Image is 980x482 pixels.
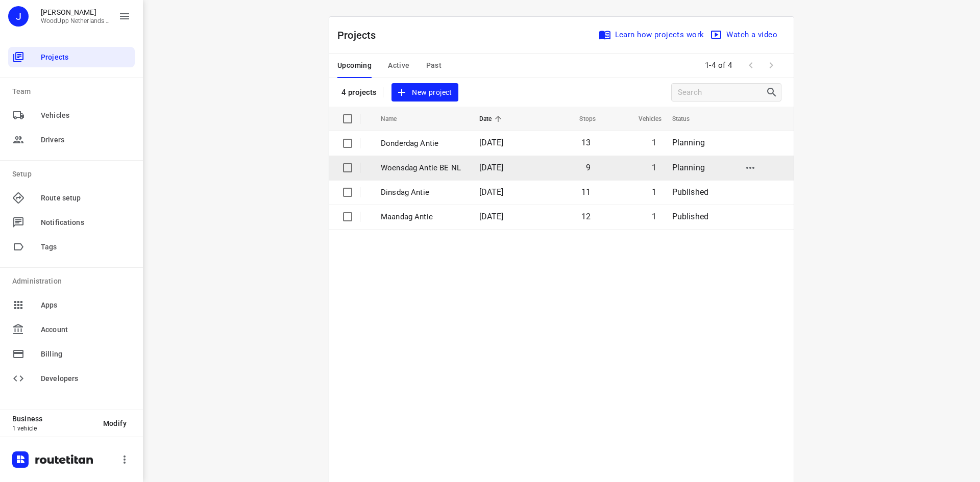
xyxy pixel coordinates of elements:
[95,414,135,433] button: Modify
[41,17,110,24] p: WoodUpp Netherlands B.V.
[41,349,131,360] span: Billing
[398,86,452,99] span: New project
[8,368,135,389] div: Developers
[8,344,135,364] div: Billing
[8,237,135,257] div: Tags
[479,138,504,147] span: [DATE]
[479,187,504,197] span: [DATE]
[479,113,505,125] span: Date
[479,212,504,221] span: [DATE]
[652,187,656,197] span: 1
[678,85,766,100] input: Search projects
[381,138,464,149] p: Donderdag Antie
[8,212,135,233] div: Notifications
[388,59,409,72] span: Active
[766,86,781,98] div: Search
[8,105,135,125] div: Vehicles
[581,138,591,147] span: 13
[652,138,656,147] span: 1
[41,110,131,121] span: Vehicles
[652,163,656,172] span: 1
[8,47,135,67] div: Projects
[701,55,737,77] span: 1-4 of 4
[41,135,131,145] span: Drivers
[581,212,591,221] span: 12
[381,162,464,174] p: Woensdag Antie BE NL
[672,138,705,147] span: Planning
[381,187,464,198] p: Dinsdag Antie
[566,113,596,125] span: Stops
[479,163,504,172] span: [DATE]
[381,211,464,223] p: Maandag Antie
[103,419,127,427] span: Modify
[41,52,131,63] span: Projects
[12,276,135,287] p: Administration
[8,130,135,150] div: Drivers
[8,295,135,315] div: Apps
[8,6,29,27] div: J
[41,324,131,335] span: Account
[672,163,705,172] span: Planning
[337,59,372,72] span: Upcoming
[381,113,410,125] span: Name
[391,83,458,102] button: New project
[41,242,131,252] span: Tags
[337,28,384,43] p: Projects
[672,113,703,125] span: Status
[12,415,95,423] p: Business
[341,88,377,97] p: 4 projects
[761,55,781,75] span: Next Page
[672,212,709,221] span: Published
[652,212,656,221] span: 1
[41,193,131,204] span: Route setup
[672,187,709,197] span: Published
[12,425,95,432] p: 1 vehicle
[8,319,135,340] div: Account
[741,55,761,75] span: Previous Page
[12,86,135,97] p: Team
[41,217,131,228] span: Notifications
[586,163,591,172] span: 9
[41,8,110,16] p: Jesper Elenbaas
[625,113,662,125] span: Vehicles
[581,187,591,197] span: 11
[8,188,135,208] div: Route setup
[41,373,131,384] span: Developers
[41,300,131,311] span: Apps
[12,169,135,180] p: Setup
[426,59,442,72] span: Past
